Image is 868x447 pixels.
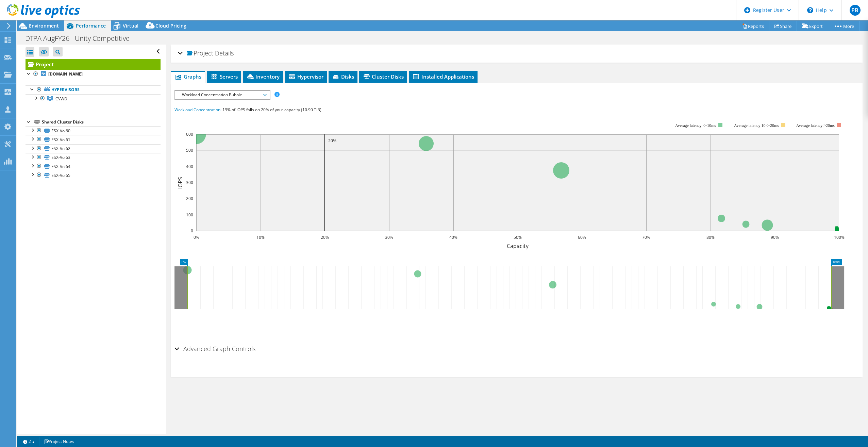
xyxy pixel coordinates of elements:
text: 100% [834,234,844,240]
tspan: Average latency <=10ms [675,123,716,128]
span: Servers [211,73,238,80]
span: Inventory [246,73,280,80]
text: IOPS [177,177,184,188]
span: PB [850,5,861,16]
text: 10% [256,234,265,240]
a: Reports [737,21,769,31]
h1: DTPA AugFY26 - Unity Competitive [22,35,140,42]
a: Project Notes [39,437,79,446]
b: [DOMAIN_NAME] [48,71,83,77]
text: 500 [186,147,193,153]
a: More [828,21,859,31]
span: Virtual [123,22,138,29]
text: 50% [514,234,522,240]
span: Hypervisor [288,73,323,80]
a: Hypervisors [26,85,161,94]
span: 19% of IOPS falls on 20% of your capacity (10.90 TiB) [222,107,321,113]
div: Shared Cluster Disks [42,118,161,126]
text: Capacity [507,242,529,250]
text: 100 [186,212,193,218]
span: Environment [29,22,59,29]
a: ESX-Vol63 [26,153,161,162]
text: 70% [642,234,650,240]
a: ESX-Vol64 [26,162,161,171]
span: Workload Concentration Bubble [179,91,266,99]
text: 0% [193,234,199,240]
a: CVWD [26,94,161,103]
span: Cluster Disks [363,73,404,80]
span: Details [215,49,234,57]
span: Workload Concentration: [174,107,221,113]
text: 20% [321,234,329,240]
span: Installed Applications [412,73,474,80]
span: Project [187,50,213,57]
text: 600 [186,131,193,137]
a: ESX-Vol61 [26,135,161,144]
a: Share [769,21,797,31]
span: CVWD [55,96,67,102]
text: 80% [706,234,715,240]
text: 400 [186,164,193,169]
svg: \n [807,7,813,13]
span: Performance [76,22,106,29]
text: Average latency >20ms [796,123,835,128]
text: 200 [186,196,193,201]
a: 2 [18,437,39,446]
h2: Advanced Graph Controls [174,342,255,355]
text: 20% [328,138,336,144]
a: ESX-Vol62 [26,144,161,153]
span: Disks [332,73,354,80]
text: 30% [385,234,393,240]
a: [DOMAIN_NAME] [26,70,161,79]
span: Cloud Pricing [155,22,186,29]
tspan: Average latency 10<=20ms [734,123,779,128]
text: 300 [186,180,193,185]
text: 60% [578,234,586,240]
span: Graphs [174,73,201,80]
text: 40% [449,234,457,240]
a: Project [26,59,161,70]
text: 90% [771,234,779,240]
a: ESX-Vol60 [26,126,161,135]
a: ESX-Vol65 [26,171,161,180]
a: Export [797,21,828,31]
text: 0 [191,228,193,234]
